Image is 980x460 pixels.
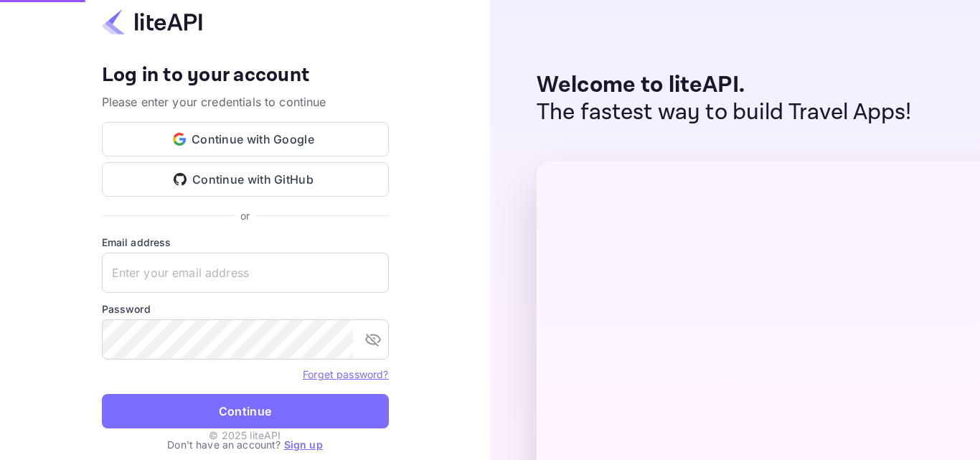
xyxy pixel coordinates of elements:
p: The fastest way to build Travel Apps! [537,99,912,126]
a: Forget password? [303,367,388,381]
h4: Log in to your account [102,63,389,88]
a: Sign up [284,438,323,451]
input: Enter your email address [102,253,389,293]
button: Continue with GitHub [102,162,389,197]
p: Please enter your credentials to continue [102,93,389,111]
button: toggle password visibility [359,325,387,354]
label: Password [102,301,389,316]
a: Forget password? [303,368,388,380]
p: Don't have an account? [102,437,389,452]
button: Continue with Google [102,122,389,156]
button: Continue [102,394,389,428]
p: © 2025 liteAPI [209,428,281,443]
p: or [240,208,250,223]
p: Welcome to liteAPI. [537,72,912,99]
img: liteapi [102,8,202,36]
label: Email address [102,235,389,250]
